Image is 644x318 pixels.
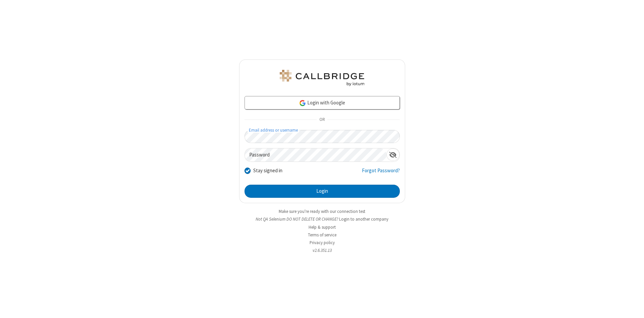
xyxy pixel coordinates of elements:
a: Make sure you're ready with our connection test [279,209,365,214]
button: Login to another company [339,216,388,222]
a: Forgot Password? [362,167,400,180]
a: Login with Google [245,96,400,109]
img: QA Selenium DO NOT DELETE OR CHANGE [278,70,366,86]
label: Stay signed in [253,167,282,175]
div: Show password [386,148,399,161]
button: Login [245,185,400,198]
li: v2.6.351.13 [239,247,405,254]
span: OR [317,115,327,125]
li: Not QA Selenium DO NOT DELETE OR CHANGE? [239,216,405,222]
img: google-icon.png [299,99,306,107]
a: Terms of service [308,232,336,238]
input: Password [245,148,386,162]
input: Email address or username [245,130,400,143]
a: Privacy policy [310,240,335,245]
a: Help & support [309,224,336,230]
